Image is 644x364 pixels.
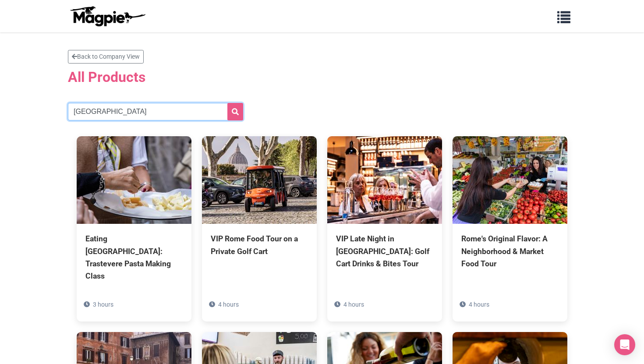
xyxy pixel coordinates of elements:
div: Eating [GEOGRAPHIC_DATA]: Trastevere Pasta Making Class [85,233,183,282]
div: Rome's Original Flavor: A Neighborhood & Market Food Tour [461,233,559,269]
span: 4 hours [218,301,239,308]
img: VIP Late Night in Rome: Golf Cart Drinks & Bites Tour [327,136,442,224]
img: Rome's Original Flavor: A Neighborhood & Market Food Tour [453,136,567,224]
div: Open Intercom Messenger [614,334,635,355]
span: 4 hours [469,301,489,308]
span: 3 hours [93,301,113,308]
img: Eating Rome: Trastevere Pasta Making Class [77,136,191,224]
input: Search products... [68,103,243,120]
img: logo-ab69f6fb50320c5b225c76a69d11143b.png [68,6,147,27]
a: Rome's Original Flavor: A Neighborhood & Market Food Tour 4 hours [453,136,567,309]
img: VIP Rome Food Tour on a Private Golf Cart [202,136,317,224]
a: VIP Late Night in [GEOGRAPHIC_DATA]: Golf Cart Drinks & Bites Tour 4 hours [327,136,442,309]
div: VIP Late Night in [GEOGRAPHIC_DATA]: Golf Cart Drinks & Bites Tour [336,233,433,269]
a: VIP Rome Food Tour on a Private Golf Cart 4 hours [202,136,317,297]
span: 4 hours [343,301,364,308]
div: VIP Rome Food Tour on a Private Golf Cart [211,233,308,257]
a: Eating [GEOGRAPHIC_DATA]: Trastevere Pasta Making Class 3 hours [77,136,191,322]
a: Back to Company View [68,50,144,64]
h2: All Products [68,69,576,85]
